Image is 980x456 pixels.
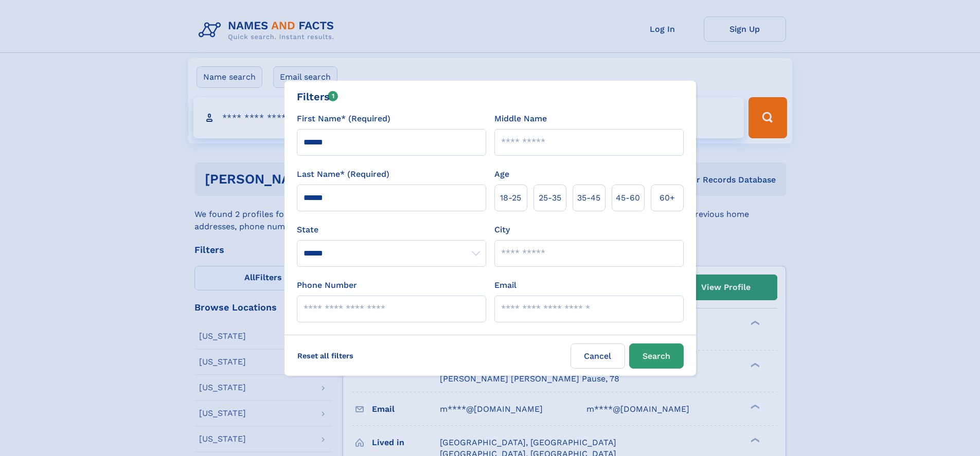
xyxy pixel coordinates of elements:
span: 35‑45 [577,192,600,204]
span: 18‑25 [500,192,521,204]
label: State [297,224,486,236]
div: Filters [297,89,338,104]
button: Search [629,343,684,369]
label: Age [494,168,509,180]
label: Email [494,279,516,291]
label: City [494,224,510,236]
label: Middle Name [494,113,547,125]
label: Reset all filters [291,343,360,368]
span: 25‑35 [539,192,561,204]
span: 60+ [660,192,675,204]
label: First Name* (Required) [297,113,390,125]
label: Cancel [571,343,625,369]
label: Last Name* (Required) [297,168,389,180]
span: 45‑60 [616,192,640,204]
label: Phone Number [297,279,357,291]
